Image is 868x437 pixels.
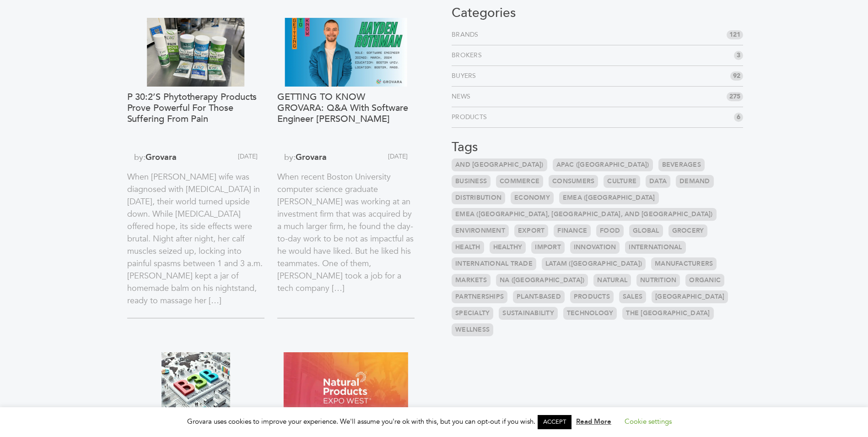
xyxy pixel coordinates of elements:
[127,92,264,147] a: P 30:2’s Phytotherapy Products Prove Powerful for Those Suffering From Pain
[652,290,728,303] a: [GEOGRAPHIC_DATA]
[593,274,631,287] a: Natural
[651,257,717,270] a: Manufacturers
[727,30,743,39] span: 121
[604,175,640,188] a: Culture
[452,175,491,188] a: Business
[576,417,611,426] a: Read More
[452,92,474,101] a: News
[676,175,714,188] a: Demand
[496,274,588,287] a: NA ([GEOGRAPHIC_DATA])
[496,175,543,188] a: Commerce
[452,158,547,171] a: and [GEOGRAPHIC_DATA])
[531,241,565,254] a: Import
[296,152,327,163] a: Grovara
[452,257,536,270] a: International Trade
[570,290,614,303] a: Products
[452,307,493,320] a: Specialty
[511,191,554,204] a: Economy
[277,92,415,147] a: GETTING TO KNOW GROVARA: Q&A With Software Engineer [PERSON_NAME]
[596,224,624,237] a: Food
[499,307,558,320] a: Sustainability
[490,241,526,254] a: Healthy
[669,224,708,237] a: Grocery
[625,241,685,254] a: International
[554,224,591,237] a: Finance
[727,92,743,101] span: 275
[146,152,177,163] a: Grovara
[625,417,672,426] a: Cookie settings
[452,323,493,336] a: Wellness
[542,257,646,270] a: LATAM ([GEOGRAPHIC_DATA])
[452,208,717,221] a: EMEA ([GEOGRAPHIC_DATA], [GEOGRAPHIC_DATA], and [GEOGRAPHIC_DATA])
[452,5,743,21] h3: Categories
[629,224,663,237] a: Global
[277,171,415,307] p: When recent Boston University computer science graduate [PERSON_NAME] was working at an investmen...
[734,113,743,122] span: 6
[187,417,681,426] span: Grovara uses cookies to improve your experience. We'll assume you're ok with this, but you can op...
[658,158,705,171] a: Beverages
[636,274,680,287] a: Nutrition
[549,175,598,188] a: Consumers
[277,151,347,164] span: by:
[553,158,653,171] a: APAC ([GEOGRAPHIC_DATA])
[734,51,743,60] span: 3
[685,274,724,287] a: Organic
[452,224,509,237] a: Environment
[452,113,491,122] a: Products
[452,140,743,155] h3: Tags
[646,175,670,188] a: Data
[559,191,659,204] a: EMEA ([GEOGRAPHIC_DATA]
[197,151,264,164] span: [DATE]
[563,307,617,320] a: Technology
[570,241,620,254] a: Innovation
[452,274,491,287] a: Markets
[452,51,485,60] a: Brokers
[538,415,571,429] a: ACCEPT
[452,71,480,81] a: Buyers
[730,71,743,81] span: 92
[452,241,484,254] a: Health
[452,290,507,303] a: Partnerships
[347,151,415,164] span: [DATE]
[514,224,549,237] a: Export
[619,290,646,303] a: Sales
[452,30,482,39] a: Brands
[622,307,713,320] a: the [GEOGRAPHIC_DATA]
[127,151,197,164] span: by:
[452,191,505,204] a: Distribution
[513,290,565,303] a: Plant-based
[127,171,264,307] p: When [PERSON_NAME] wife was diagnosed with [MEDICAL_DATA] in [DATE], their world turned upside do...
